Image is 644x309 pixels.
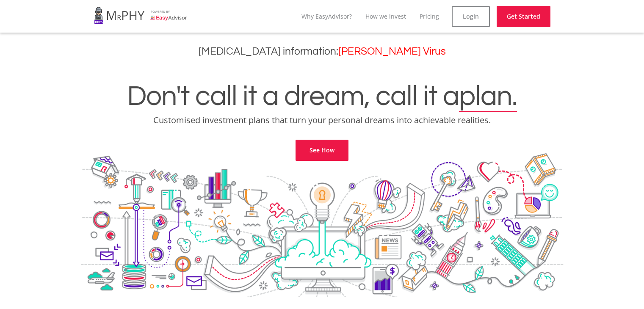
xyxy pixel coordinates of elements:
h1: Don't call it a dream, call it a [6,82,638,111]
a: How we invest [365,12,406,20]
a: [PERSON_NAME] Virus [338,46,446,57]
a: Get Started [497,6,550,27]
a: Login [452,6,490,27]
a: See How [296,140,348,161]
a: Why EasyAdvisor? [301,12,352,20]
span: plan. [459,82,517,111]
a: Pricing [420,12,439,20]
p: Customised investment plans that turn your personal dreams into achievable realities. [6,114,638,126]
h3: [MEDICAL_DATA] information: [6,45,638,58]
